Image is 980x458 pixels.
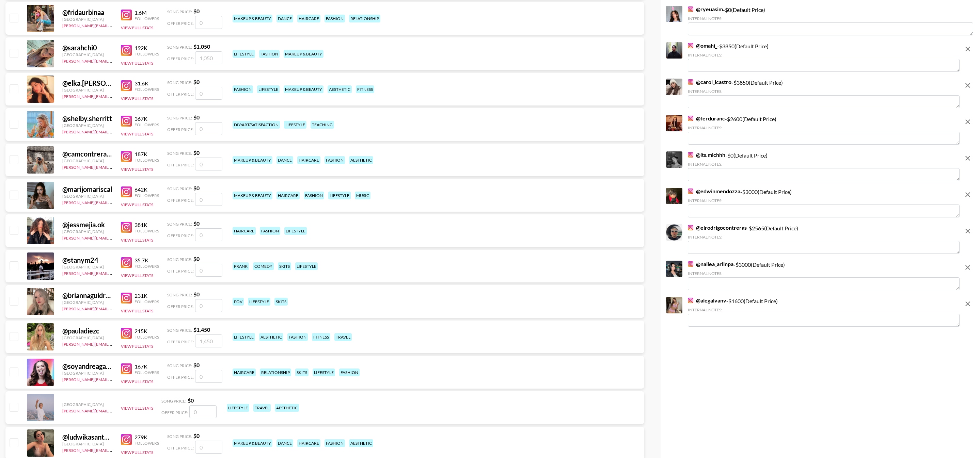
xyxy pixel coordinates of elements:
div: @ jessmejia.ok [62,220,113,229]
span: Offer Price: [167,268,194,274]
div: [GEOGRAPHIC_DATA] [62,264,113,269]
div: makeup & beauty [233,439,272,447]
button: remove [961,151,975,165]
img: Instagram [688,261,693,267]
strong: $ 0 [193,149,200,156]
a: [PERSON_NAME][EMAIL_ADDRESS][DOMAIN_NAME] [62,446,163,453]
span: Offer Price: [167,339,194,344]
img: Instagram [688,79,693,85]
div: Internal Notes: [688,52,960,58]
input: 0 [195,370,222,383]
div: 381K [135,222,159,228]
span: Song Price: [167,80,192,85]
span: Song Price: [167,222,192,227]
span: Song Price: [167,328,192,333]
img: Instagram [688,152,693,158]
a: @ferduranc [688,115,725,122]
span: Song Price: [167,292,192,297]
button: View Full Stats [121,96,153,101]
div: Followers [135,370,159,375]
button: remove [961,188,975,201]
div: [GEOGRAPHIC_DATA] [62,300,113,305]
span: Song Price: [167,151,192,156]
div: music [355,192,370,199]
div: 192K [135,45,159,51]
strong: $ 0 [193,79,200,85]
div: fashion [325,439,345,447]
div: Followers [135,228,159,233]
div: Internal Notes: [688,234,960,240]
a: [PERSON_NAME][EMAIL_ADDRESS][DOMAIN_NAME] [62,407,163,413]
div: - $ 0 (Default Price) [688,6,973,35]
img: Instagram [121,363,132,374]
div: relationship [260,369,291,376]
div: Followers [135,158,159,163]
img: Instagram [688,6,693,12]
span: Offer Price: [167,445,194,451]
div: makeup & beauty [233,192,272,199]
a: @elrodrigocontreras [688,224,747,231]
div: lifestyle [295,262,318,270]
div: haircare [233,227,256,235]
div: [GEOGRAPHIC_DATA] [62,17,113,22]
div: lifestyle [313,369,335,376]
span: Offer Price: [161,410,188,415]
input: 0 [195,193,222,206]
div: aesthetic [349,156,373,164]
div: Followers [135,299,159,304]
strong: $ 0 [193,362,200,368]
img: Instagram [121,434,132,445]
a: @ryeuasim [688,6,723,13]
div: makeup & beauty [284,50,323,58]
div: Followers [135,87,159,92]
div: fitness [312,333,330,341]
div: 367K [135,115,159,122]
button: remove [961,42,975,56]
div: Followers [135,441,159,446]
div: dance [276,439,293,447]
img: Instagram [121,257,132,268]
div: - $ 3850 (Default Price) [688,79,960,108]
strong: $ 0 [193,432,200,439]
div: @ soyandreagarvi [62,362,113,371]
strong: $ 0 [188,397,194,404]
span: Offer Price: [167,162,194,167]
div: Followers [135,193,159,198]
div: Internal Notes: [688,16,973,21]
div: Internal Notes: [688,125,960,130]
div: fashion [233,85,253,93]
div: prank [233,262,249,270]
img: Instagram [121,10,132,20]
img: Instagram [121,293,132,304]
div: Followers [135,16,159,21]
div: 279K [135,434,159,441]
div: [GEOGRAPHIC_DATA] [62,158,113,163]
strong: $ 0 [193,256,200,262]
div: lifestyle [248,298,270,306]
div: haircare [297,439,320,447]
div: 231K [135,292,159,299]
div: Followers [135,334,159,340]
div: fashion [260,227,280,235]
div: 35.7K [135,257,159,264]
a: [PERSON_NAME][EMAIL_ADDRESS][DOMAIN_NAME] [62,234,163,241]
div: lifestyle [227,404,249,412]
button: View Full Stats [121,167,153,172]
img: Instagram [688,298,693,303]
div: Internal Notes: [688,198,960,203]
div: makeup & beauty [233,15,272,22]
div: [GEOGRAPHIC_DATA] [62,87,113,93]
a: [PERSON_NAME][EMAIL_ADDRESS][DOMAIN_NAME] [62,269,163,276]
div: pov [233,298,244,306]
div: lifestyle [233,333,255,341]
div: makeup & beauty [284,85,323,93]
div: - $ 3000 (Default Price) [688,188,960,217]
button: View Full Stats [121,406,153,411]
input: 0 [195,228,222,241]
div: lifestyle [284,121,306,129]
input: 1,050 [195,51,222,64]
span: Offer Price: [167,304,194,309]
div: [GEOGRAPHIC_DATA] [62,371,113,376]
div: @ sarahchi0 [62,44,113,52]
div: [GEOGRAPHIC_DATA] [62,229,113,234]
